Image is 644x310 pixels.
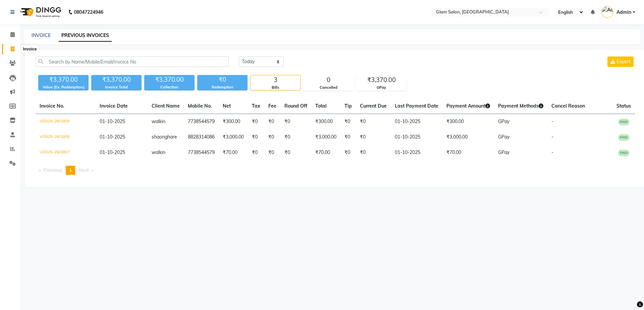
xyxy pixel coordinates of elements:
[219,129,248,145] td: ₹3,000.00
[498,149,509,155] span: GPay
[100,134,125,140] span: 01-10-2025
[311,145,340,160] td: ₹70.00
[264,129,280,145] td: ₹0
[446,103,490,109] span: Payment Amount
[197,75,248,84] div: ₹0
[32,32,51,38] a: INVOICE
[17,3,63,22] img: logo
[74,3,103,22] b: 08047224946
[248,129,264,145] td: ₹0
[91,75,142,84] div: ₹3,370.00
[280,114,311,130] td: ₹0
[36,166,635,175] nav: Pagination
[152,134,165,140] span: shaon
[144,84,195,90] div: Collection
[340,145,356,160] td: ₹0
[280,145,311,160] td: ₹0
[252,103,260,109] span: Tax
[251,85,300,90] div: Bills
[44,167,62,173] span: Previous
[304,85,353,90] div: Cancelled
[551,118,553,124] span: -
[498,134,509,140] span: GPay
[248,145,264,160] td: ₹0
[36,114,96,130] td: V/2025-26/1809
[356,114,391,130] td: ₹0
[618,134,630,141] span: PAID
[36,56,229,67] input: Search by Name/Mobile/Email/Invoice No
[248,114,264,130] td: ₹0
[304,75,353,85] div: 0
[197,84,248,90] div: Redemption
[344,103,352,109] span: Tip
[219,145,248,160] td: ₹70.00
[391,114,442,130] td: 01-10-2025
[36,129,96,145] td: V/2025-26/1808
[184,129,219,145] td: 8828314086
[607,56,634,67] button: Export
[618,119,630,125] span: PAID
[311,114,340,130] td: ₹300.00
[616,9,631,16] span: Admin
[100,103,128,109] span: Invoice Date
[311,129,340,145] td: ₹3,000.00
[184,145,219,160] td: 7738544579
[100,118,125,124] span: 01-10-2025
[264,145,280,160] td: ₹0
[69,167,72,173] span: 1
[340,129,356,145] td: ₹0
[442,145,494,160] td: ₹70.00
[59,30,112,42] a: PREVIOUS INVOICES
[315,103,327,109] span: Total
[268,103,276,109] span: Fee
[36,145,96,160] td: V/2025-26/1807
[280,129,311,145] td: ₹0
[152,118,165,124] span: walkin
[391,145,442,160] td: 01-10-2025
[551,103,585,109] span: Cancel Reason
[38,84,89,90] div: Value (Ex. Redemption)
[188,103,212,109] span: Mobile No.
[165,134,177,140] span: ghare
[284,103,307,109] span: Round Off
[340,114,356,130] td: ₹0
[498,118,509,124] span: GPay
[551,149,553,155] span: -
[395,103,438,109] span: Last Payment Date
[357,75,406,85] div: ₹3,370.00
[442,129,494,145] td: ₹3,000.00
[442,114,494,130] td: ₹300.00
[251,75,300,85] div: 3
[616,59,631,65] span: Export
[264,114,280,130] td: ₹0
[91,84,142,90] div: Invoice Total
[498,103,543,109] span: Payment Methods
[40,103,64,109] span: Invoice No.
[391,129,442,145] td: 01-10-2025
[356,145,391,160] td: ₹0
[223,103,231,109] span: Net
[79,167,89,173] span: Next
[152,149,165,155] span: walkin
[357,85,406,90] div: GPay
[144,75,195,84] div: ₹3,370.00
[616,103,631,109] span: Status
[618,150,630,156] span: PAID
[21,45,38,53] div: Invoice
[100,149,125,155] span: 01-10-2025
[38,75,89,84] div: ₹3,370.00
[601,6,613,18] img: Admin
[184,114,219,130] td: 7738544579
[219,114,248,130] td: ₹300.00
[360,103,387,109] span: Current Due
[356,129,391,145] td: ₹0
[152,103,180,109] span: Client Name
[551,134,553,140] span: -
